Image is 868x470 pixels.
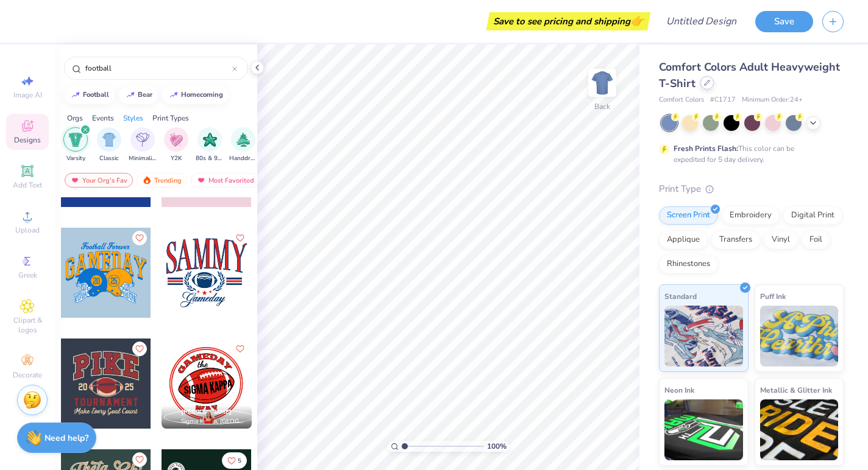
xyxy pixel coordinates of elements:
span: Varsity [66,154,85,163]
span: Image AI [13,90,42,100]
div: Orgs [67,113,83,124]
input: Try "Alpha" [84,62,232,74]
img: trend_line.gif [71,91,80,99]
strong: Need help? [44,432,88,444]
span: Designs [14,135,41,145]
img: Standard [664,306,743,367]
input: Untitled Design [656,9,746,33]
div: filter for Y2K [164,127,188,163]
img: Metallic & Glitter Ink [760,399,839,460]
button: Like [233,231,247,245]
span: Neon Ink [664,384,694,396]
button: filter button [63,127,88,163]
div: Print Type [659,182,844,196]
img: trending.gif [142,176,152,184]
span: Metallic & Glitter Ink [760,384,832,396]
div: Save to see pricing and shipping [489,12,647,30]
span: Upload [15,225,40,235]
div: bear [138,91,152,98]
div: filter for Classic [97,127,121,163]
span: 100 % [487,441,507,452]
span: [PERSON_NAME] [181,408,232,416]
img: Y2K Image [169,133,183,147]
div: Foil [802,231,830,249]
button: Like [132,452,147,467]
span: Greek [18,270,37,280]
button: homecoming [162,86,229,104]
button: Like [222,452,247,469]
span: Minimalist [129,154,157,163]
span: Standard [664,290,697,303]
div: Most Favorited [191,173,260,188]
button: Like [233,342,247,356]
span: Sigma Kappa, [GEOGRAPHIC_DATA][US_STATE] [181,417,247,426]
div: Trending [137,173,187,188]
div: Print Types [152,113,189,124]
span: Add Text [13,180,42,190]
button: filter button [97,127,121,163]
img: Back [590,71,614,95]
div: filter for Handdrawn [229,127,257,163]
img: Handdrawn Image [237,133,250,147]
div: Applique [659,231,708,249]
div: football [83,91,109,98]
strong: Fresh Prints Flash: [674,144,738,153]
button: filter button [129,127,157,163]
span: 5 [238,458,241,464]
span: Classic [99,154,119,163]
span: Y2K [171,154,182,163]
span: Clipart & logos [6,315,49,335]
span: Puff Ink [760,290,786,303]
img: Neon Ink [664,399,743,460]
button: filter button [164,127,188,163]
span: Comfort Colors Adult Heavyweight T-Shirt [659,60,840,91]
button: Like [132,342,147,356]
button: filter button [229,127,257,163]
div: Digital Print [783,206,842,225]
div: Screen Print [659,206,718,225]
img: Classic Image [102,133,116,147]
img: Varsity Image [69,133,83,147]
button: Like [132,231,147,245]
span: Handdrawn [229,154,257,163]
div: filter for Minimalist [129,127,157,163]
div: Back [594,101,610,112]
img: Puff Ink [760,306,839,367]
div: filter for 80s & 90s [196,127,224,163]
div: Transfers [711,231,760,249]
button: Save [755,11,813,32]
button: football [64,86,115,104]
span: 80s & 90s [196,154,224,163]
div: Rhinestones [659,255,718,273]
div: This color can be expedited for 5 day delivery. [674,143,824,165]
div: Embroidery [722,206,780,225]
img: trend_line.gif [169,91,179,99]
div: homecoming [181,91,223,98]
img: Minimalist Image [136,133,149,147]
button: filter button [196,127,224,163]
img: 80s & 90s Image [203,133,217,147]
div: filter for Varsity [63,127,88,163]
div: Events [92,113,114,124]
div: Your Org's Fav [65,173,133,188]
span: # C1717 [710,95,736,105]
img: most_fav.gif [70,176,80,184]
div: Vinyl [764,231,798,249]
span: Decorate [13,370,42,380]
img: most_fav.gif [196,176,206,184]
img: trend_line.gif [126,91,135,99]
span: Minimum Order: 24 + [742,95,803,105]
button: bear [119,86,158,104]
div: Styles [123,113,143,124]
span: 👉 [630,13,644,28]
span: Comfort Colors [659,95,704,105]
